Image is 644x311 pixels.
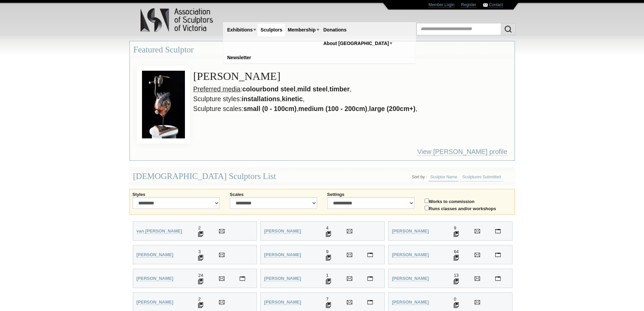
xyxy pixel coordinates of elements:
div: [DEMOGRAPHIC_DATA] Sculptors List [129,168,515,185]
span: 2 [198,225,200,230]
img: Send Email to Anna Auditore [219,300,224,304]
li: Sculpture styles: , , [147,94,511,104]
a: Donations [321,24,349,36]
a: Exhibitions [224,24,255,36]
strong: colourbond steel [242,85,295,93]
span: 24 [198,273,203,278]
img: Send Email to Nicole Allen [347,253,352,257]
strong: [PERSON_NAME] [392,299,429,305]
strong: [PERSON_NAME] [392,252,429,257]
strong: mild steel [297,85,328,93]
a: Register [461,2,476,7]
a: [PERSON_NAME] [392,228,429,234]
img: Visit Chris Anderson's personal website [240,276,245,281]
h3: Featured Sculptor [130,41,515,58]
a: Visit Tracy Joy Andrews's personal website [367,276,373,281]
img: View Gavin Roberts by The Ticker [137,66,190,143]
img: Visit Joseph Apollonio's personal website [495,276,501,281]
img: 1 Sculptures displayed for Tracy Joy Andrews [326,279,331,284]
strong: [PERSON_NAME] [137,299,173,305]
label: Scales [230,192,317,197]
a: View [PERSON_NAME] profile [417,148,507,156]
a: [PERSON_NAME] [392,252,429,258]
strong: medium (100 - 200cm) [299,105,367,112]
img: Send Email to Tracy Joy Andrews [347,276,352,281]
u: Preferred media [193,85,241,93]
span: 9 [454,225,456,230]
li: : , , , [147,84,511,94]
a: [PERSON_NAME] [137,276,173,281]
span: 7 [326,296,328,302]
strong: installations [242,95,280,103]
label: Settings [327,192,414,197]
label: Styles [133,192,220,197]
img: Visit Nicole Allen's personal website [367,253,373,257]
li: Sort by : [412,175,427,179]
img: Visit Ronald Ahl's personal website [495,229,501,233]
img: 7 Sculptures displayed for Marynes Avila [326,302,331,308]
img: Send Email to Ronald Ahl [475,229,480,233]
a: [PERSON_NAME] [264,276,301,281]
strong: [PERSON_NAME] [137,252,173,257]
strong: [PERSON_NAME] [264,252,301,257]
a: Newsletter [224,51,254,64]
a: Sculptor Name [429,173,459,181]
img: Send Email to Wendy Badke [475,300,480,304]
a: [PERSON_NAME] [264,252,301,258]
a: Visit Anne Anderson's personal website [495,252,501,258]
img: Visit Tracy Joy Andrews's personal website [367,276,373,281]
span: 9 [326,249,328,254]
strong: small (0 - 100cm) [243,105,296,112]
img: 3 Sculptures displayed for Jane Alcorn [198,255,203,261]
a: Visit Marynes Avila's personal website [367,299,373,305]
img: 2 Sculptures displayed for Wilani van Wyk-Smit [198,231,203,237]
a: Contact [489,2,503,7]
input: Works to commission [425,199,429,203]
img: Send Email to Marynes Avila [347,300,352,304]
span: 3 [198,249,200,254]
img: Send Email to Wilani van Wyk-Smit [219,229,224,233]
a: Sculptors [258,24,285,36]
strong: [PERSON_NAME] [392,276,429,281]
label: Works to commission [425,197,512,204]
strong: [PERSON_NAME] [264,299,301,305]
img: Send Email to Jane Alcorn [219,253,224,257]
a: Visit Joseph Apollonio's personal website [495,276,501,281]
span: 4 [326,225,328,230]
img: 13 Sculptures displayed for Joseph Apollonio [454,279,459,284]
label: Runs classes and/or workshops [425,204,512,212]
a: [PERSON_NAME] [137,299,173,305]
img: Send Email to Anne Anderson [475,253,480,257]
img: Visit Marynes Avila's personal website [367,300,373,304]
strong: [PERSON_NAME] [137,276,173,281]
h3: [PERSON_NAME] [147,69,511,84]
img: 9 Sculptures displayed for Nicole Allen [326,255,331,261]
a: van [PERSON_NAME] [137,228,182,234]
strong: kinetic [282,95,303,103]
span: 13 [454,273,458,278]
img: logo.png [140,7,214,34]
a: Membership [285,24,318,36]
img: 9 Sculptures displayed for Ronald Ahl [454,231,459,237]
a: Sculptures Submitted [460,173,502,181]
a: Visit Chris Anderson's personal website [240,276,245,281]
a: [PERSON_NAME] [137,252,173,258]
span: 2 [198,296,200,302]
span: 1 [326,273,328,278]
a: [PERSON_NAME] [264,228,301,234]
li: Sculpture scales: , , , [147,104,511,114]
strong: timber [330,85,350,93]
img: Send Email to Michael Adeney [347,229,352,233]
img: 64 Sculptures displayed for Anne Anderson [454,255,459,261]
a: [PERSON_NAME] [392,299,429,305]
strong: [PERSON_NAME] [264,276,301,281]
img: Visit Anne Anderson's personal website [495,253,501,257]
img: 24 Sculptures displayed for Chris Anderson [198,279,203,284]
img: Send Email to Chris Anderson [219,276,224,281]
a: Visit Nicole Allen's personal website [367,252,373,258]
img: Search [504,25,512,33]
span: 0 [454,296,456,302]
